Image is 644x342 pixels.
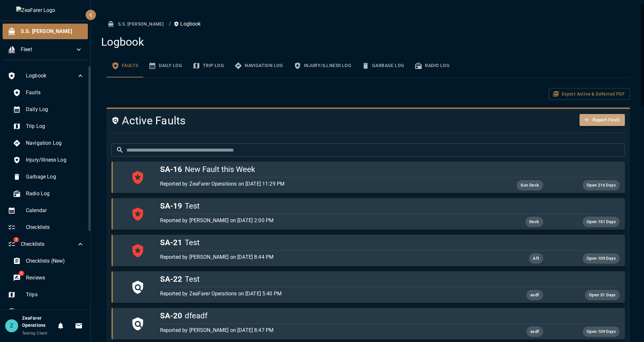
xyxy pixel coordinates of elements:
[26,274,84,282] span: Reviews
[16,6,75,14] img: ZeaFarer Logo
[8,135,89,151] div: Navigation Log
[160,311,620,321] h5: dfeadf
[3,42,88,57] div: Fleet
[26,190,84,198] span: Radio Log
[174,20,201,28] p: Logbook
[26,122,84,130] span: Trip Log
[54,319,67,332] button: Notifications
[5,319,18,332] div: Z
[187,54,229,77] button: Trip Log
[549,88,630,100] button: Export Active & Deferred PDF
[160,201,182,211] span: SA-19
[26,223,84,231] span: Checklists
[111,198,625,230] button: SA-19TestReported by [PERSON_NAME] on [DATE] 2:00 PMDeckOpen 151 Days
[8,152,89,168] div: Injury/Illness Log
[72,319,85,332] button: Invitations
[26,257,84,265] span: Checklists (New)
[357,54,409,77] button: Garbage Log
[3,287,89,302] div: Trips
[3,68,89,84] div: Logbook
[21,240,76,248] span: Checklists
[26,308,84,315] span: Tasks
[111,235,625,266] button: SA-21TestReported by [PERSON_NAME] on [DATE] 8:44 PMAftOpen 109 Days
[8,186,89,201] div: Radio Log
[409,54,455,77] button: Radio Log
[526,328,543,336] span: asdf
[26,207,84,214] span: Calendar
[529,255,543,262] span: Aft
[229,54,288,77] button: Navigation Log
[8,102,89,117] div: Daily Log
[288,54,357,77] button: Injury/Illness Log
[26,72,76,80] span: Logbook
[26,156,84,164] span: Injury/Illness Log
[583,182,620,189] span: Open 216 Days
[517,182,543,189] span: Sun Deck
[3,304,89,319] div: Tasks
[3,203,89,218] div: Calendar
[26,173,84,181] span: Garbage Log
[26,291,84,299] span: Trips
[160,326,466,334] p: Reported by [PERSON_NAME] on [DATE] 8:47 PM
[160,201,620,211] h5: Test
[8,169,89,185] div: Garbage Log
[26,106,84,113] span: Daily Log
[8,270,89,286] div: 3Reviews
[160,237,620,248] h5: Test
[3,236,89,252] div: 3Checklists
[21,28,83,35] span: S.S. [PERSON_NAME]
[26,139,84,147] span: Navigation Log
[160,164,620,175] h5: New Fault this Week
[111,114,538,128] h4: Active Faults
[18,271,24,276] span: 3
[22,315,54,329] h6: ZeaFarer Operations
[106,54,143,77] button: Faults
[160,180,466,188] p: Reported by ZeaFarer Operations on [DATE] 11:29 PM
[160,165,182,174] span: SA-16
[526,291,543,299] span: asdf
[583,328,620,336] span: Open 109 Days
[26,89,84,97] span: Faults
[111,308,625,339] button: SA-20dfeadfReported by [PERSON_NAME] on [DATE] 8:47 PMasdfOpen 109 Days
[3,220,89,235] div: Checklists
[3,24,88,39] div: S.S. [PERSON_NAME]
[160,311,182,320] span: SA-20
[160,274,620,284] h5: Test
[580,114,625,126] button: Report Fault
[583,218,620,226] span: Open 151 Days
[160,275,182,284] span: SA-22
[8,119,89,134] div: Trip Log
[169,20,171,28] li: /
[143,54,187,77] button: Daily Log
[160,217,466,224] p: Reported by [PERSON_NAME] on [DATE] 2:00 PM
[8,85,89,100] div: Faults
[583,255,620,262] span: Open 109 Days
[111,162,625,193] button: SA-16New Fault this WeekReported by ZeaFarer Operations on [DATE] 11:29 PMSun DeckOpen 216 Days
[21,46,75,53] span: Fleet
[160,290,466,298] p: Reported by ZeaFarer Operations on [DATE] 5:40 PM
[106,54,630,77] div: basic tabs example
[585,291,620,299] span: Open 31 Days
[160,238,182,247] span: SA-21
[160,253,466,261] p: Reported by [PERSON_NAME] on [DATE] 8:44 PM
[101,35,630,49] h4: Logbook
[106,18,166,30] button: S.S. [PERSON_NAME]
[111,271,625,303] button: SA-22TestReported by ZeaFarer Operations on [DATE] 5:40 PMasdfOpen 31 Days
[13,237,19,242] span: 3
[8,253,89,269] div: Checklists (New)
[22,331,48,336] span: Testing Client
[525,218,543,226] span: Deck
